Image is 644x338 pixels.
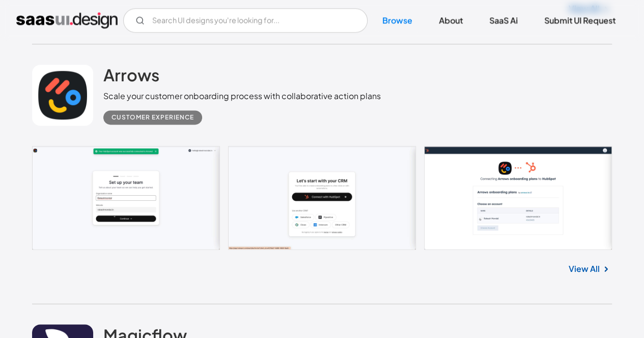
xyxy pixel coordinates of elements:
[103,90,381,102] div: Scale your customer onboarding process with collaborative action plans
[103,65,159,90] a: Arrows
[477,9,530,32] a: SaaS Ai
[103,65,159,85] h2: Arrows
[111,111,194,124] div: Customer Experience
[123,8,368,33] input: Search UI designs you're looking for...
[569,262,600,274] a: View All
[123,8,368,33] form: Email Form
[532,9,628,32] a: Submit UI Request
[427,9,475,32] a: About
[16,12,118,28] a: home
[370,9,425,32] a: Browse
